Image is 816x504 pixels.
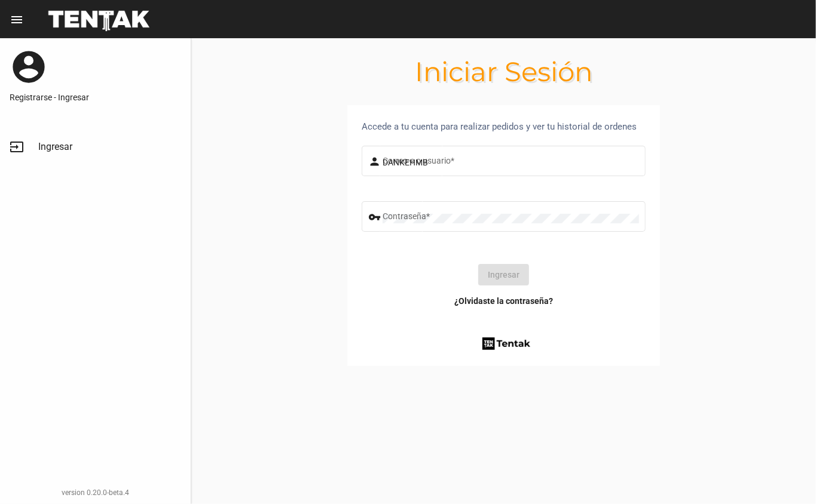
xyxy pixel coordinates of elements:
a: ¿Olvidaste la contraseña? [454,295,553,307]
mat-icon: input [10,140,24,154]
h1: Iniciar Sesión [191,62,816,81]
div: version 0.20.0-beta.4 [10,487,181,499]
mat-icon: vpn_key [368,210,383,225]
div: Accede a tu cuenta para realizar pedidos y ver tu historial de ordenes [362,119,646,134]
button: Ingresar [478,264,529,285]
mat-icon: menu [10,13,24,27]
a: Registrarse - Ingresar [10,91,181,103]
span: Ingresar [38,141,72,153]
mat-icon: account_circle [10,48,48,86]
img: tentak-firm.png [481,336,532,352]
mat-icon: person [368,155,383,169]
